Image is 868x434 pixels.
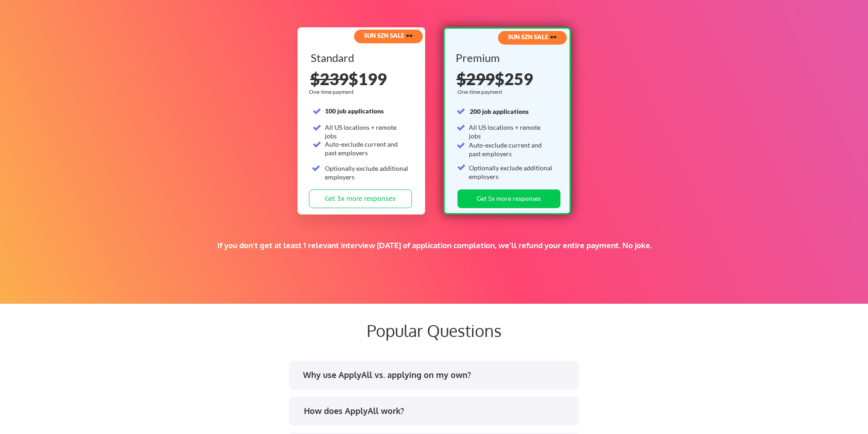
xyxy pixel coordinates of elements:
div: Standard [311,52,411,63]
strong: SUN SZN SALE 🕶️ [364,32,413,39]
div: All US locations + remote jobs [325,123,409,141]
div: Auto-exclude current and past employers [325,140,409,158]
div: Auto-exclude current and past employers [469,141,553,158]
s: $299 [457,69,495,89]
div: $199 [310,71,413,87]
div: Optionally exclude additional employers [325,164,409,182]
div: Popular Questions [216,321,653,340]
div: $259 [457,71,560,87]
div: All US locations + remote jobs [469,123,553,141]
div: Premium [456,52,555,63]
div: Optionally exclude additional employers [469,163,553,181]
strong: 200 job applications [470,107,529,115]
s: $239 [310,69,349,89]
div: One-time payment [309,88,356,96]
div: Why use ApplyAll vs. applying on my own? [303,369,570,381]
button: Get 5x more responses [457,189,560,208]
button: Get 3x more responses [309,189,412,208]
div: How does ApplyAll work? [304,405,571,417]
strong: 100 job applications [325,107,384,115]
strong: SUN SZN SALE 🕶️ [508,33,557,41]
div: If you don't get at least 1 relevant interview [DATE] of application completion, we'll refund you... [159,240,710,250]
